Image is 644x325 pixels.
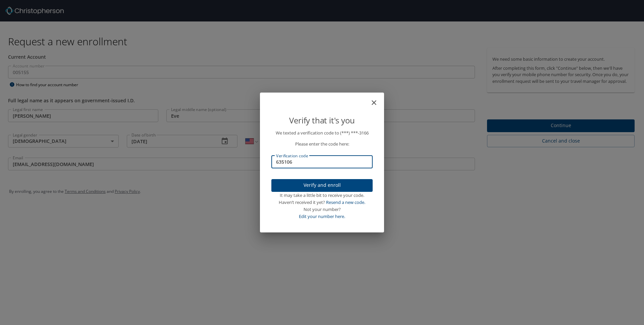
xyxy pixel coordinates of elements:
div: Haven’t received it yet? [271,199,373,206]
p: Please enter the code here: [271,141,373,148]
a: Resend a new code. [326,199,365,205]
button: Verify and enroll [271,179,373,192]
div: It may take a little bit to receive your code. [271,192,373,199]
p: Verify that it's you [271,114,373,127]
span: Verify and enroll [277,181,367,189]
button: close [373,95,381,103]
div: Not your number? [271,206,373,213]
a: Edit your number here. [299,213,345,219]
p: We texted a verification code to (***) ***- 3166 [271,129,373,137]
